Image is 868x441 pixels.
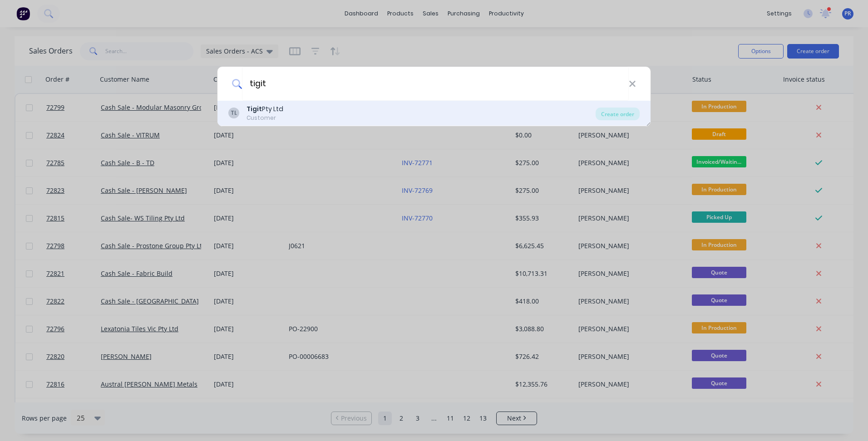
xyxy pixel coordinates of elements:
div: Create order [596,108,640,120]
div: TL [228,108,239,118]
input: Enter a customer name to create a new order... [242,67,629,101]
b: Tigit [247,104,262,113]
div: Customer [247,114,283,122]
div: Pty Ltd [247,104,283,114]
